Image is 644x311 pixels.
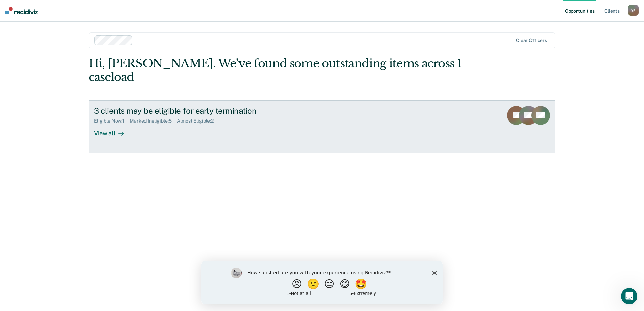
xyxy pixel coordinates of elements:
iframe: Intercom live chat [621,288,637,304]
button: YP [628,5,639,16]
div: View all [94,124,132,137]
div: Y P [628,5,639,16]
iframe: Survey by Kim from Recidiviz [201,261,443,304]
div: Marked Ineligible : 5 [130,118,177,124]
img: Recidiviz [5,7,38,14]
div: Hi, [PERSON_NAME]. We’ve found some outstanding items across 1 caseload [89,57,462,84]
div: Almost Eligible : 2 [177,118,219,124]
div: Clear officers [516,38,547,43]
div: 3 clients may be eligible for early termination [94,106,330,116]
a: 3 clients may be eligible for early terminationEligible Now:1Marked Ineligible:5Almost Eligible:2... [89,100,555,153]
div: Eligible Now : 1 [94,118,130,124]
